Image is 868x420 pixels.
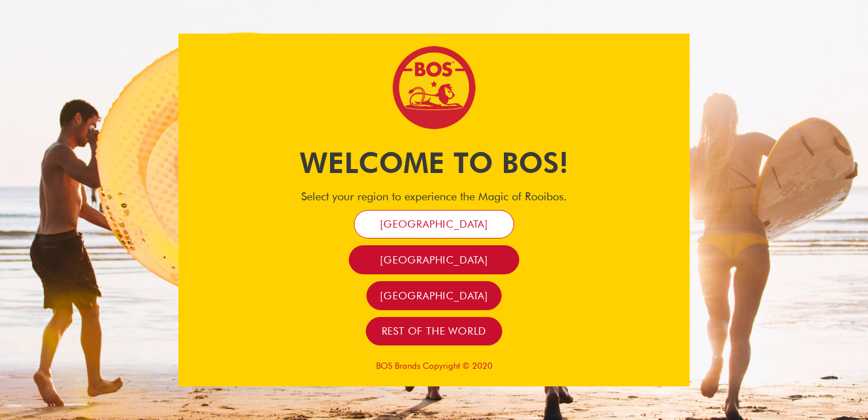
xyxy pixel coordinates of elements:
span: Rest of the world [382,324,487,337]
a: [GEOGRAPHIC_DATA] [366,281,502,310]
span: [GEOGRAPHIC_DATA] [380,217,488,230]
a: [GEOGRAPHIC_DATA] [349,245,519,274]
a: Rest of the world [366,317,503,346]
span: [GEOGRAPHIC_DATA] [380,253,488,266]
span: [GEOGRAPHIC_DATA] [380,289,488,302]
p: BOS Brands Copyright © 2020 [178,361,690,371]
img: Bos Brands [391,45,477,130]
h4: Select your region to experience the Magic of Rooibos. [178,190,690,203]
a: [GEOGRAPHIC_DATA] [354,210,514,239]
h1: Welcome to BOS! [178,143,690,183]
